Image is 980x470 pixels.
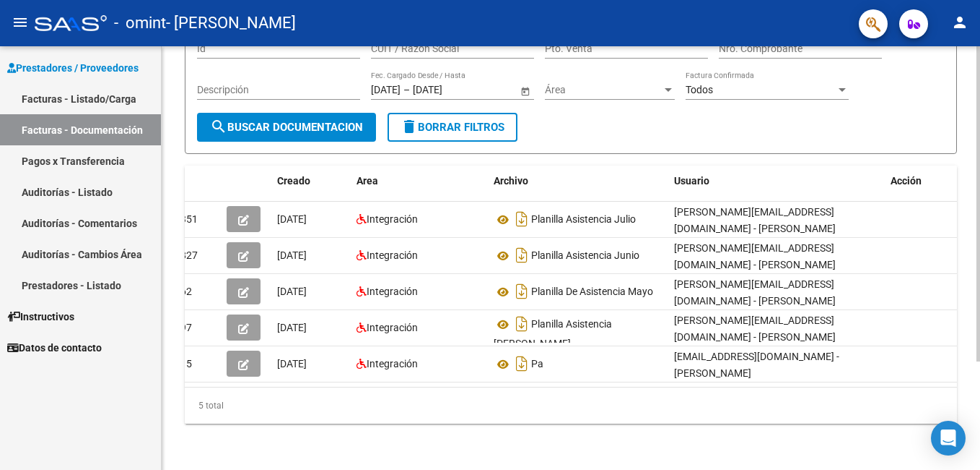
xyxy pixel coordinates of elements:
[277,175,310,187] span: Creado
[488,166,668,197] datatable-header-cell: Archivo
[114,7,166,39] span: - omint
[351,166,488,197] datatable-header-cell: Area
[367,213,418,225] span: Integración
[7,340,102,356] span: Datos de contacto
[674,242,836,270] span: [PERSON_NAME][EMAIL_ADDRESS][DOMAIN_NAME] - [PERSON_NAME]
[512,244,531,267] i: Descargar documento
[277,322,307,333] span: [DATE]
[512,280,531,303] i: Descargar documento
[210,118,227,135] mat-icon: search
[674,315,836,343] span: [PERSON_NAME][EMAIL_ADDRESS][DOMAIN_NAME] - [PERSON_NAME]
[494,319,612,350] span: Planilla Asistencia [PERSON_NAME]
[166,7,296,39] span: - [PERSON_NAME]
[674,206,836,234] span: [PERSON_NAME][EMAIL_ADDRESS][DOMAIN_NAME] - [PERSON_NAME]
[494,175,528,187] span: Archivo
[367,286,418,297] span: Integración
[277,358,307,369] span: [DATE]
[185,388,957,424] div: 5 total
[531,214,636,226] span: Planilla Asistencia Julio
[277,249,307,261] span: [DATE]
[512,312,531,336] i: Descargar documento
[367,358,418,369] span: Integración
[531,250,639,262] span: Planilla Asistencia Junio
[512,352,531,375] i: Descargar documento
[668,166,885,197] datatable-header-cell: Usuario
[163,166,221,197] datatable-header-cell: Id
[403,84,410,96] span: –
[686,84,713,95] span: Todos
[531,359,543,370] span: Pa
[401,118,418,135] mat-icon: delete
[512,208,531,231] i: Descargar documento
[891,175,922,187] span: Acción
[674,351,839,379] span: [EMAIL_ADDRESS][DOMAIN_NAME] - [PERSON_NAME]
[12,14,29,31] mat-icon: menu
[531,286,653,298] span: Planilla De Asistencia Mayo
[413,84,484,96] input: End date
[367,249,418,261] span: Integración
[545,84,662,96] span: Área
[674,175,709,187] span: Usuario
[197,113,376,142] button: Buscar Documentacion
[277,213,307,225] span: [DATE]
[7,60,139,76] span: Prestadores / Proveedores
[271,166,351,197] datatable-header-cell: Creado
[210,121,363,134] span: Buscar Documentacion
[885,166,957,197] datatable-header-cell: Acción
[388,113,517,142] button: Borrar Filtros
[951,14,968,31] mat-icon: person
[674,278,836,307] span: [PERSON_NAME][EMAIL_ADDRESS][DOMAIN_NAME] - [PERSON_NAME]
[931,421,966,456] div: Open Intercom Messenger
[401,121,504,134] span: Borrar Filtros
[517,83,533,98] button: Open calendar
[277,286,307,297] span: [DATE]
[371,84,401,96] input: Start date
[356,175,378,187] span: Area
[367,322,418,333] span: Integración
[7,309,74,325] span: Instructivos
